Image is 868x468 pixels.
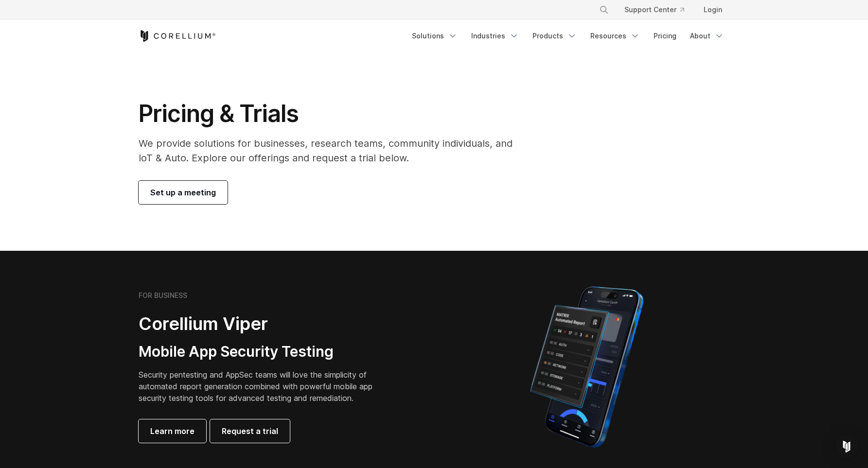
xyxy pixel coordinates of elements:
a: Support Center [617,1,692,18]
a: Pricing [648,27,682,45]
div: Navigation Menu [406,27,730,45]
a: Login [696,1,730,18]
a: Solutions [406,27,463,45]
a: Corellium Home [139,30,216,42]
a: About [684,27,730,45]
div: Navigation Menu [587,1,730,18]
a: Products [527,27,583,45]
a: Industries [465,27,525,45]
a: Request a trial [210,419,290,443]
h2: Corellium Viper [139,313,388,335]
p: We provide solutions for businesses, research teams, community individuals, and IoT & Auto. Explo... [139,136,526,165]
span: Request a trial [222,425,278,437]
div: Open Intercom Messenger [835,435,858,458]
h3: Mobile App Security Testing [139,343,388,361]
a: Set up a meeting [139,181,228,204]
a: Resources [585,27,646,45]
span: Set up a meeting [150,187,216,198]
img: Corellium MATRIX automated report on iPhone showing app vulnerability test results across securit... [514,282,660,452]
p: Security pentesting and AppSec teams will love the simplicity of automated report generation comb... [139,369,388,404]
a: Learn more [139,419,206,443]
h1: Pricing & Trials [139,99,526,128]
h6: FOR BUSINESS [139,291,187,300]
span: Learn more [150,425,195,437]
button: Search [595,1,613,18]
